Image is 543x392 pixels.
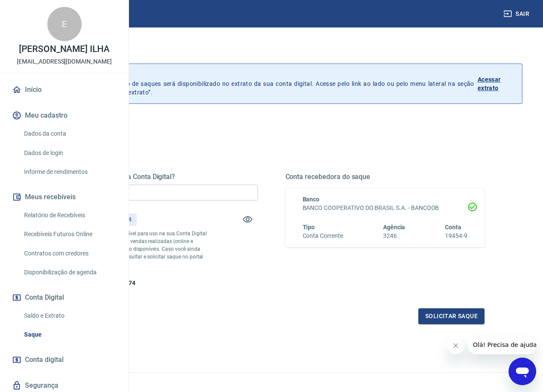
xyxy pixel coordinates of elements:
a: Contratos com credores [21,245,118,262]
a: Disponibilização de agenda [21,264,118,281]
h6: 3246 [383,231,405,240]
a: Recebíveis Futuros Online [21,225,118,243]
h6: Conta Corrente [303,231,343,240]
h5: Quanto deseja sacar da Conta Digital? [58,173,258,181]
a: Relatório de Recebíveis [21,207,118,224]
h6: 19454-9 [445,231,467,240]
button: Sair [502,6,533,22]
a: Informe de rendimentos [21,163,118,181]
a: Conta digital [10,350,118,369]
span: R$ 194,74 [108,280,135,286]
a: Início [10,80,118,99]
div: E [47,7,82,41]
a: Dados de login [21,144,118,162]
iframe: Mensagem da empresa [468,335,536,354]
span: Conta digital [25,354,64,366]
a: Saldo e Extrato [21,307,118,325]
span: Agência [383,224,405,231]
p: R$ 194,74 [104,215,132,224]
h3: Saque [21,45,522,57]
p: *Corresponde ao saldo disponível para uso na sua Conta Digital Vindi. Incluindo os valores das ve... [58,230,208,268]
p: Histórico de saques [46,71,474,79]
p: [PERSON_NAME] ILHA [19,45,110,54]
iframe: Fechar mensagem [447,337,464,354]
span: Olá! Precisa de ajuda? [5,6,72,13]
button: Meu cadastro [10,106,118,125]
button: Solicitar saque [418,308,485,324]
a: Saque [21,326,118,343]
h5: Conta recebedora do saque [285,173,485,181]
p: [EMAIL_ADDRESS][DOMAIN_NAME] [17,57,112,66]
a: Dados da conta [21,125,118,143]
span: Conta [445,224,461,231]
p: Acessar extrato [478,75,515,92]
button: Conta Digital [10,288,118,307]
button: Meus recebíveis [10,188,118,207]
span: Banco [303,196,320,203]
p: 2025 © [21,380,522,389]
a: Acessar extrato [478,71,515,97]
span: Tipo [303,224,315,231]
p: A partir de agora, o histórico de saques será disponibilizado no extrato da sua conta digital. Ac... [46,71,474,97]
h6: BANCO COOPERATIVO DO BRASIL S.A. - BANCOOB [303,204,468,213]
iframe: Botão para abrir a janela de mensagens [509,358,536,385]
